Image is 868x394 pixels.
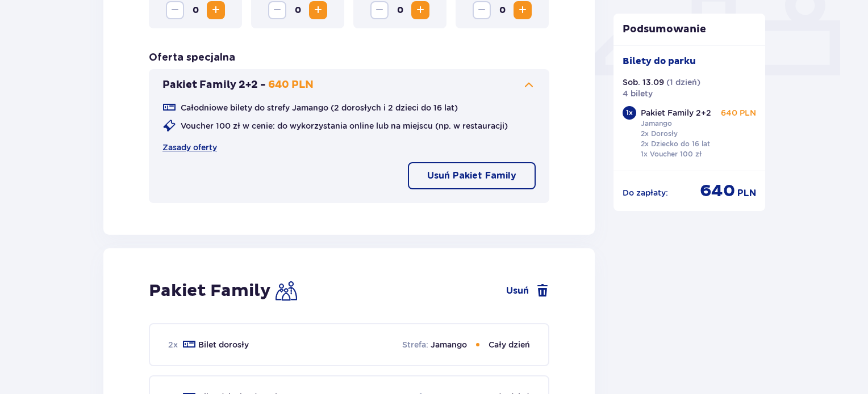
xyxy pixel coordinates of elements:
a: Zasady oferty [162,142,217,153]
div: 1 x [623,106,636,120]
button: Pakiet Family 2+2 -640 PLN [162,78,536,92]
button: Increase [514,1,532,19]
p: 640 [700,180,735,202]
p: Bilet dorosły [198,339,249,350]
p: PLN [737,187,756,200]
button: Decrease [268,1,286,19]
span: 0 [391,1,409,19]
p: Cały dzień [489,339,530,350]
p: Bilety do parku [623,55,696,67]
p: Pakiet Family [149,280,271,302]
p: Jamango [641,118,672,129]
button: Decrease [473,1,491,19]
p: Strefa : [402,339,428,350]
img: Family Icon [276,280,297,302]
span: 0 [493,1,511,19]
a: Usuń [506,284,549,298]
button: Increase [411,1,429,19]
p: Usuń Pakiet Family [427,170,516,182]
p: ( 1 dzień ) [666,77,700,88]
p: Podsumowanie [614,23,766,36]
p: 2 x [168,339,178,350]
span: 0 [289,1,307,19]
button: Usuń Pakiet Family [408,162,536,189]
p: Voucher 100 zł w cenie: do wykorzystania online lub na miejscu (np. w restauracji) [181,120,508,132]
p: Do zapłaty : [623,187,668,198]
p: Jamango [431,339,467,350]
button: Increase [309,1,327,19]
p: Sob. 13.09 [623,77,664,88]
p: 640 PLN [268,78,314,92]
p: 4 bilety [623,88,653,99]
button: Decrease [370,1,389,19]
p: Pakiet Family 2+2 - [162,78,266,92]
p: Całodniowe bilety do strefy Jamango (2 dorosłych i 2 dzieci do 16 lat) [181,102,458,113]
button: Increase [207,1,225,19]
p: 640 PLN [721,107,756,118]
span: 0 [186,1,205,19]
button: Decrease [166,1,184,19]
p: 2x Dorosły 2x Dziecko do 16 lat 1x Voucher 100 zł [641,129,710,159]
p: Oferta specjalna [149,51,235,65]
p: Pakiet Family 2+2 [641,107,711,118]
